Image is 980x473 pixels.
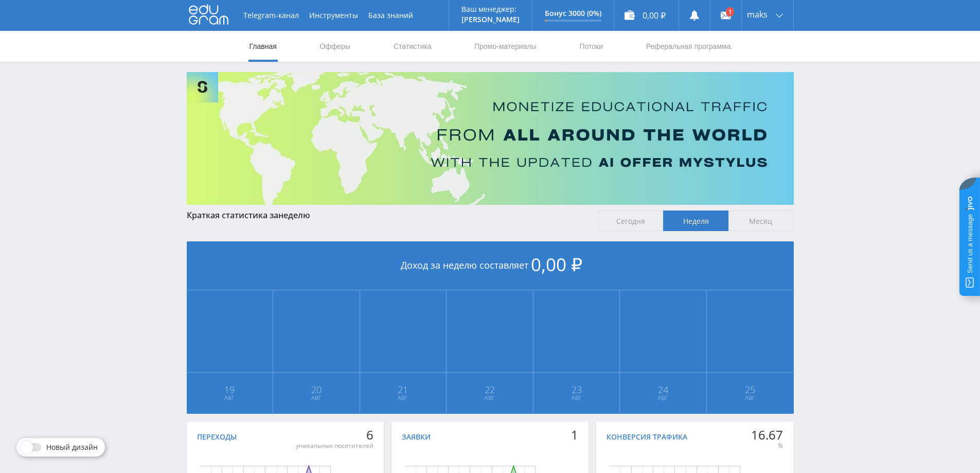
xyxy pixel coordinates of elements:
[578,31,604,62] a: Потоки
[747,10,768,19] span: maks
[531,252,582,276] span: 0,00 ₽
[620,386,706,394] span: 24
[645,31,732,62] a: Реферальная программа
[663,211,728,231] span: Неделя
[751,428,783,442] div: 16.67
[187,386,273,394] span: 19
[278,209,310,221] span: неделю
[598,211,663,231] span: Сегодня
[319,31,352,62] a: Офферы
[187,211,588,220] div: Краткая статистика за
[447,386,532,394] span: 22
[545,9,601,17] p: Бонус 3000 (0%)
[187,72,794,205] img: Banner
[473,31,537,62] a: Промо-материалы
[393,31,433,62] a: Статистика
[461,15,520,24] p: [PERSON_NAME]
[620,394,706,402] span: Авг
[296,442,373,450] div: уникальных посетителей
[607,433,687,441] div: Конверсия трафика
[728,211,794,231] span: Месяц
[571,428,578,442] div: 1
[248,31,278,62] a: Главная
[707,394,793,402] span: Авг
[751,442,783,450] div: %
[461,5,520,13] p: Ваш менеджер:
[187,241,794,290] div: Доход за неделю составляет
[187,394,273,402] span: Авг
[534,386,619,394] span: 23
[197,433,237,441] div: Переходы
[361,394,446,402] span: Авг
[534,394,619,402] span: Авг
[707,386,793,394] span: 25
[274,386,359,394] span: 20
[46,443,98,451] span: Новый дизайн
[274,394,359,402] span: Авг
[296,428,373,442] div: 6
[361,386,446,394] span: 21
[402,433,431,441] div: Заявки
[447,394,532,402] span: Авг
